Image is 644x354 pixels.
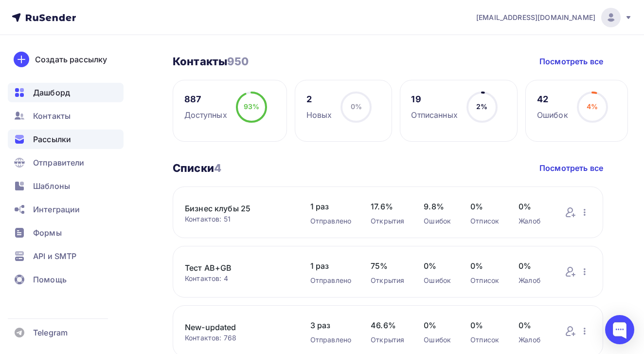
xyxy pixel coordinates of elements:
span: 0% [424,319,451,331]
h3: Контакты [173,55,249,68]
span: 0% [470,201,499,212]
span: Формы [33,227,62,239]
span: 75% [371,260,404,272]
a: [EMAIL_ADDRESS][DOMAIN_NAME] [476,8,632,27]
div: Новых [306,109,332,121]
div: 887 [184,93,227,105]
span: 1 раз [310,201,351,212]
span: 0% [519,201,545,212]
div: Отправлено [310,216,351,226]
span: Telegram [33,327,68,338]
span: 93% [244,102,259,111]
span: 4 [214,162,221,174]
span: Рассылки [33,133,71,145]
div: Контактов: 51 [185,214,291,224]
div: Ошибок [424,216,451,226]
a: Контакты [8,106,124,126]
span: 9.8% [424,201,451,212]
a: Посмотреть все [539,162,603,174]
div: Контактов: 768 [185,333,291,343]
a: Формы [8,223,124,242]
span: 46.6% [371,319,404,331]
span: 2% [476,102,487,111]
div: Доступных [184,109,227,121]
div: Отписок [470,276,499,285]
div: Ошибок [424,276,451,285]
div: 2 [306,93,332,105]
div: Отписок [470,216,499,226]
div: Ошибок [424,335,451,345]
div: Жалоб [519,216,545,226]
div: Отправлено [310,276,351,285]
div: Отправлено [310,335,351,345]
div: Жалоб [519,335,545,345]
a: New-updated [185,321,291,333]
a: Посмотреть все [539,56,603,67]
div: 19 [411,93,457,105]
span: 0% [470,319,499,331]
span: 3 раз [310,319,351,331]
span: API и SMTP [33,250,76,262]
span: 17.6% [371,201,404,212]
a: Тест AB+GB [185,262,291,274]
div: Ошибок [537,109,568,121]
div: Создать рассылку [35,54,107,65]
a: Шаблоны [8,176,124,196]
div: Отписанных [411,109,457,121]
a: Бизнес клубы 25 [185,203,291,214]
span: 1 раз [310,260,351,272]
div: Контактов: 4 [185,274,291,283]
span: 0% [424,260,451,272]
span: 0% [351,102,362,111]
div: Открытия [371,276,404,285]
h3: Списки [173,161,221,175]
span: Отправители [33,157,85,168]
span: Шаблоны [33,180,70,192]
div: Открытия [371,335,404,345]
span: Интеграции [33,204,80,215]
span: [EMAIL_ADDRESS][DOMAIN_NAME] [476,13,595,22]
span: 0% [470,260,499,272]
span: Контакты [33,110,71,122]
a: Рассылки [8,130,124,149]
a: Отправители [8,153,124,172]
div: Отписок [470,335,499,345]
span: 0% [519,319,545,331]
a: Дашборд [8,83,124,102]
span: 4% [587,102,598,111]
span: 950 [227,55,249,68]
div: Жалоб [519,276,545,285]
div: Открытия [371,216,404,226]
span: Дашборд [33,87,70,98]
div: 42 [537,93,568,105]
span: Помощь [33,274,67,285]
span: 0% [519,260,545,272]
